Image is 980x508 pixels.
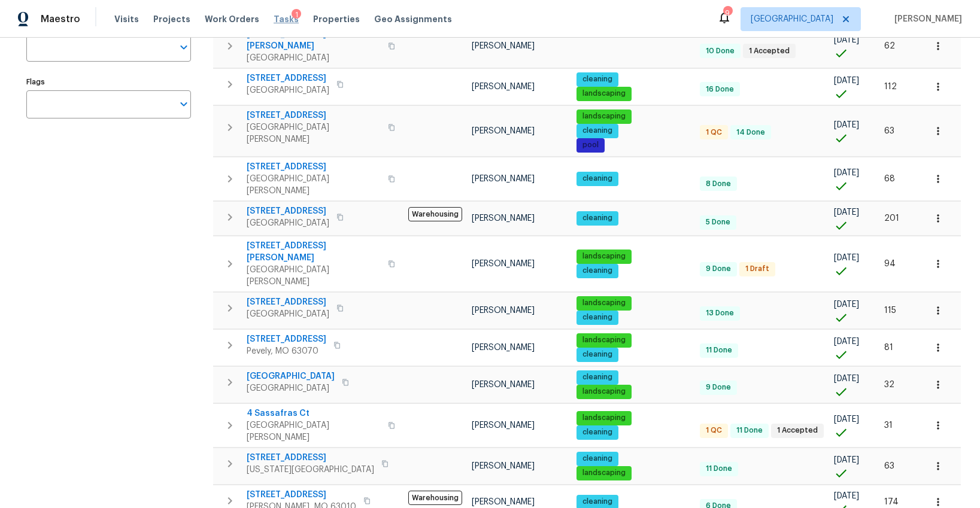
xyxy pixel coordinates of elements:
span: Projects [153,13,190,25]
span: 11 Done [701,464,737,474]
span: 112 [884,83,897,91]
span: [DATE] [834,375,859,383]
span: landscaping [578,251,630,261]
span: [PERSON_NAME] [472,421,535,430]
span: Visits [114,13,139,25]
span: landscaping [578,89,630,99]
span: [PERSON_NAME] [472,381,535,389]
span: [DATE] [834,337,859,346]
span: 10 Done [701,46,739,56]
button: Open [175,39,192,56]
span: cleaning [578,349,617,360]
span: 1 Accepted [744,46,794,56]
span: [STREET_ADDRESS] [247,72,329,84]
span: [PERSON_NAME] [472,127,535,135]
span: cleaning [578,454,617,464]
span: landscaping [578,111,630,121]
span: [STREET_ADDRESS][PERSON_NAME] [247,240,381,264]
span: Tasks [274,15,299,23]
span: 14 Done [732,127,770,138]
span: [PERSON_NAME] [472,214,535,223]
span: landscaping [578,335,630,345]
span: landscaping [578,413,630,423]
span: Warehousing [408,491,462,505]
span: [PERSON_NAME] [472,42,535,50]
span: landscaping [578,298,630,308]
span: [PERSON_NAME] [472,498,535,506]
span: Warehousing [408,207,462,221]
span: [STREET_ADDRESS] [247,296,329,308]
span: [GEOGRAPHIC_DATA] [247,382,335,394]
span: 9 Done [701,382,736,393]
div: 9 [723,7,732,19]
span: [DATE] [834,36,859,44]
span: [STREET_ADDRESS] [247,161,381,173]
span: 94 [884,260,896,268]
span: landscaping [578,387,630,397]
span: [DATE] [834,492,859,500]
span: Maestro [41,13,80,25]
span: [STREET_ADDRESS] [247,333,326,345]
span: 4 Sassafras Ct [247,407,381,419]
span: [STREET_ADDRESS] [247,452,374,464]
span: 1 QC [701,127,727,138]
span: [GEOGRAPHIC_DATA][PERSON_NAME] [247,173,381,197]
span: [STREET_ADDRESS] [247,205,329,217]
span: [DATE] [834,300,859,309]
span: [DATE] [834,254,859,262]
span: cleaning [578,174,617,184]
span: 63 [884,462,894,470]
span: 8 Done [701,179,736,189]
span: [GEOGRAPHIC_DATA] [247,52,381,64]
span: 5 Done [701,217,735,227]
span: [GEOGRAPHIC_DATA] [751,13,833,25]
span: 31 [884,421,893,430]
span: cleaning [578,213,617,223]
span: cleaning [578,312,617,323]
span: [DATE] [834,169,859,177]
span: 115 [884,306,896,315]
span: 62 [884,42,895,50]
span: [GEOGRAPHIC_DATA] [247,84,329,96]
span: [PERSON_NAME] [472,83,535,91]
span: [GEOGRAPHIC_DATA][PERSON_NAME] [247,121,381,145]
span: 68 [884,175,895,183]
span: Work Orders [205,13,259,25]
span: 32 [884,381,894,389]
span: Pevely, MO 63070 [247,345,326,357]
span: 1 Draft [741,264,774,274]
span: [PERSON_NAME] [472,175,535,183]
span: 11 Done [701,345,737,355]
span: 11 Done [732,425,767,436]
span: Geo Assignments [374,13,452,25]
span: cleaning [578,497,617,507]
span: [GEOGRAPHIC_DATA] [247,370,335,382]
span: cleaning [578,126,617,136]
span: [DATE] [834,415,859,424]
span: cleaning [578,74,617,84]
span: [GEOGRAPHIC_DATA][PERSON_NAME] [247,419,381,443]
span: landscaping [578,468,630,478]
span: Properties [313,13,360,25]
span: 13 Done [701,308,739,318]
span: cleaning [578,372,617,382]
span: [GEOGRAPHIC_DATA] [247,308,329,320]
span: [STREET_ADDRESS][PERSON_NAME] [247,28,381,52]
span: 81 [884,343,893,352]
span: [PERSON_NAME] [890,13,962,25]
span: 174 [884,498,899,506]
span: [DATE] [834,121,859,129]
span: 1 QC [701,425,727,436]
span: [DATE] [834,77,859,85]
span: [GEOGRAPHIC_DATA][PERSON_NAME] [247,264,381,288]
span: 16 Done [701,84,739,95]
span: cleaning [578,266,617,276]
span: [PERSON_NAME] [472,260,535,268]
span: [STREET_ADDRESS] [247,489,356,501]
span: [PERSON_NAME] [472,306,535,315]
button: Open [175,96,192,112]
span: [DATE] [834,456,859,464]
span: [STREET_ADDRESS] [247,109,381,121]
label: Flags [26,78,191,86]
span: 63 [884,127,894,135]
